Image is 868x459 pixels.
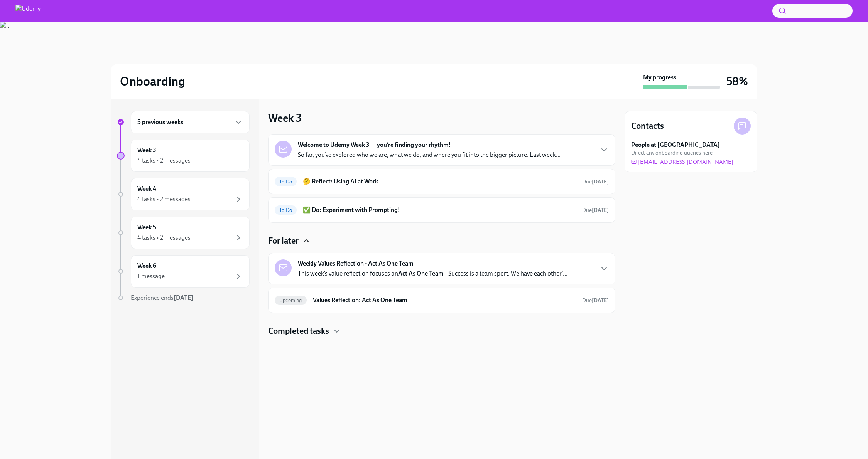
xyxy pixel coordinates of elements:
[313,296,576,304] h6: Values Reflection: Act As One Team
[15,5,41,17] img: Udemy
[582,297,609,304] span: September 1st, 2025 08:00
[131,111,250,133] div: 5 previous weeks
[643,73,676,82] strong: My progress
[268,111,302,125] h3: Week 3
[592,297,609,304] strong: [DATE]
[298,259,414,268] strong: Weekly Values Reflection - Act As One Team
[268,235,615,247] div: For later
[582,207,609,214] span: August 30th, 2025 08:00
[117,255,250,288] a: Week 61 message
[592,178,609,185] strong: [DATE]
[631,141,720,149] strong: People at [GEOGRAPHIC_DATA]
[726,74,748,88] h3: 58%
[120,74,185,89] h2: Onboarding
[275,204,609,216] a: To Do✅ Do: Experiment with Prompting!Due[DATE]
[631,149,713,156] span: Direct any onboarding queries here
[303,206,576,214] h6: ✅ Do: Experiment with Prompting!
[131,294,193,301] span: Experience ends
[137,195,191,203] div: 4 tasks • 2 messages
[137,185,156,193] h6: Week 4
[117,140,250,172] a: Week 34 tasks • 2 messages
[137,146,156,155] h6: Week 3
[275,179,297,185] span: To Do
[137,156,191,165] div: 4 tasks • 2 messages
[398,270,444,277] strong: Act As One Team
[631,158,733,166] a: [EMAIL_ADDRESS][DOMAIN_NAME]
[631,120,664,132] h4: Contacts
[117,217,250,249] a: Week 54 tasks • 2 messages
[582,178,609,185] span: Due
[298,269,567,278] p: This week’s value reflection focuses on —Success is a team sport. We have each other'...
[275,294,609,306] a: UpcomingValues Reflection: Act As One TeamDue[DATE]
[137,118,183,126] h6: 5 previous weeks
[137,262,156,270] h6: Week 6
[275,207,297,213] span: To Do
[268,325,329,337] h4: Completed tasks
[137,234,191,242] div: 4 tasks • 2 messages
[137,223,156,232] h6: Week 5
[298,141,451,149] strong: Welcome to Udemy Week 3 — you’re finding your rhythm!
[303,177,576,186] h6: 🤔 Reflect: Using AI at Work
[582,207,609,214] span: Due
[137,272,165,281] div: 1 message
[298,151,561,159] p: So far, you’ve explored who we are, what we do, and where you fit into the bigger picture. Last w...
[275,175,609,188] a: To Do🤔 Reflect: Using AI at WorkDue[DATE]
[275,298,307,303] span: Upcoming
[117,178,250,210] a: Week 44 tasks • 2 messages
[268,325,615,337] div: Completed tasks
[592,207,609,214] strong: [DATE]
[582,178,609,185] span: August 30th, 2025 08:00
[174,294,193,301] strong: [DATE]
[582,297,609,304] span: Due
[268,235,299,247] h4: For later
